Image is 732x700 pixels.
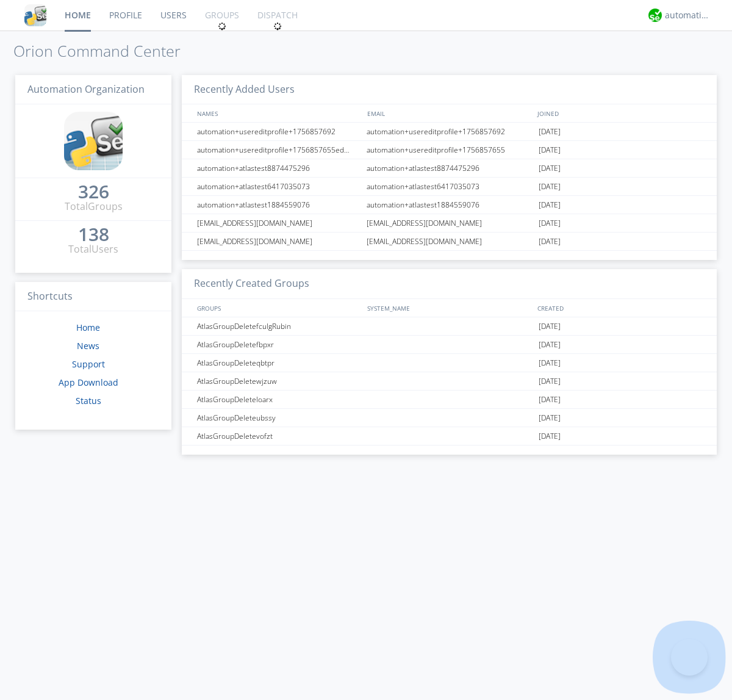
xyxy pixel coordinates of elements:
[24,4,46,26] img: cddb5a64eb264b2086981ab96f4c1ba7
[539,391,561,409] span: [DATE]
[665,9,711,21] div: automation+atlas
[194,372,363,390] div: AtlasGroupDeletewjzuw
[78,228,109,240] div: 138
[77,340,99,352] a: News
[534,299,705,317] div: CREATED
[182,178,717,196] a: automation+atlastest6417035073automation+atlastest6417035073[DATE]
[182,233,717,251] a: [EMAIL_ADDRESS][DOMAIN_NAME][EMAIL_ADDRESS][DOMAIN_NAME][DATE]
[182,141,717,159] a: automation+usereditprofile+1756857655editedautomation+usereditprofile+1756857655automation+usered...
[182,196,717,214] a: automation+atlastest1884559076automation+atlastest1884559076[DATE]
[364,178,536,195] div: automation+atlastest6417035073
[194,214,363,232] div: [EMAIL_ADDRESS][DOMAIN_NAME]
[194,427,363,445] div: AtlasGroupDeletevofzt
[15,282,171,312] h3: Shortcuts
[273,22,282,31] img: spin.svg
[539,317,561,336] span: [DATE]
[182,427,717,446] a: AtlasGroupDeletevofzt[DATE]
[182,123,717,141] a: automation+usereditprofile+1756857692automation+usereditprofile+1756857692[DATE]
[539,141,561,159] span: [DATE]
[539,214,561,233] span: [DATE]
[182,409,717,427] a: AtlasGroupDeleteubssy[DATE]
[76,395,101,406] a: Status
[539,336,561,354] span: [DATE]
[539,372,561,391] span: [DATE]
[364,299,534,317] div: SYSTEM_NAME
[78,186,109,200] a: 326
[671,639,708,676] iframe: Toggle Customer Support
[182,354,717,372] a: AtlasGroupDeleteqbtpr[DATE]
[194,196,363,214] div: automation+atlastest1884559076
[364,159,536,177] div: automation+atlastest8874475296
[194,391,363,408] div: AtlasGroupDeleteloarx
[59,377,118,388] a: App Download
[182,336,717,354] a: AtlasGroupDeletefbpxr[DATE]
[78,228,109,242] a: 138
[65,200,123,214] div: Total Groups
[539,427,561,446] span: [DATE]
[72,358,105,370] a: Support
[648,9,662,22] img: d2d01cd9b4174d08988066c6d424eccd
[76,322,100,333] a: Home
[194,123,363,140] div: automation+usereditprofile+1756857692
[182,214,717,233] a: [EMAIL_ADDRESS][DOMAIN_NAME][EMAIL_ADDRESS][DOMAIN_NAME][DATE]
[539,354,561,372] span: [DATE]
[364,104,534,122] div: EMAIL
[27,82,145,96] span: Automation Organization
[364,196,536,214] div: automation+atlastest1884559076
[539,178,561,196] span: [DATE]
[194,178,363,195] div: automation+atlastest6417035073
[539,123,561,141] span: [DATE]
[182,159,717,178] a: automation+atlastest8874475296automation+atlastest8874475296[DATE]
[364,123,536,140] div: automation+usereditprofile+1756857692
[194,354,363,372] div: AtlasGroupDeleteqbtpr
[194,409,363,427] div: AtlasGroupDeleteubssy
[64,112,123,170] img: cddb5a64eb264b2086981ab96f4c1ba7
[194,233,363,250] div: [EMAIL_ADDRESS][DOMAIN_NAME]
[182,269,717,299] h3: Recently Created Groups
[539,159,561,178] span: [DATE]
[534,104,705,122] div: JOINED
[218,22,226,31] img: spin.svg
[364,233,536,250] div: [EMAIL_ADDRESS][DOMAIN_NAME]
[194,336,363,353] div: AtlasGroupDeletefbpxr
[539,233,561,251] span: [DATE]
[182,372,717,391] a: AtlasGroupDeletewjzuw[DATE]
[194,104,361,122] div: NAMES
[194,317,363,335] div: AtlasGroupDeletefculgRubin
[182,317,717,336] a: AtlasGroupDeletefculgRubin[DATE]
[539,196,561,214] span: [DATE]
[78,186,109,198] div: 326
[364,214,536,232] div: [EMAIL_ADDRESS][DOMAIN_NAME]
[182,75,717,105] h3: Recently Added Users
[182,391,717,409] a: AtlasGroupDeleteloarx[DATE]
[194,159,363,177] div: automation+atlastest8874475296
[68,242,118,256] div: Total Users
[194,141,363,159] div: automation+usereditprofile+1756857655editedautomation+usereditprofile+1756857655
[539,409,561,427] span: [DATE]
[364,141,536,159] div: automation+usereditprofile+1756857655
[194,299,361,317] div: GROUPS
